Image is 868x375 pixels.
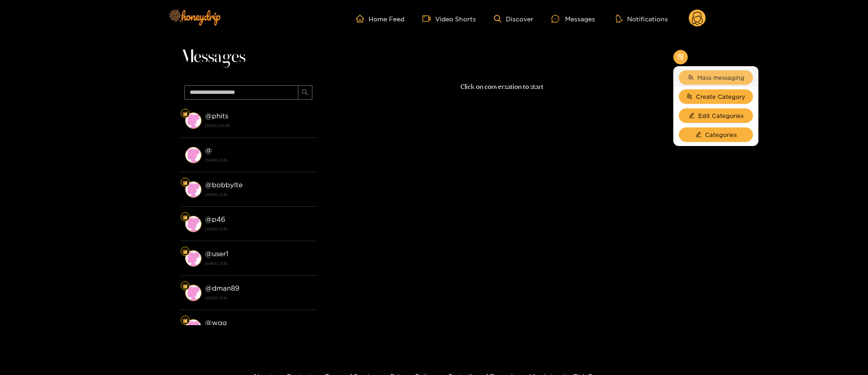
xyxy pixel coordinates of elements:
[494,15,533,23] a: Discover
[613,14,671,23] button: Notifications
[679,70,753,85] button: teamMass messaging
[679,127,753,142] button: editCategories
[686,93,692,100] span: usergroup-add
[696,92,745,101] span: Create Category
[205,225,312,233] strong: [DATE] 21:16
[185,216,201,232] img: conversation
[182,283,188,289] img: Fan Level
[688,74,694,81] span: team
[695,131,701,138] span: edit
[551,14,595,24] div: Messages
[677,54,684,61] span: appstore-add
[679,89,753,104] button: usergroup-addCreate Category
[205,284,240,292] strong: @ dman89
[182,111,188,117] img: Fan Level
[182,180,188,185] img: Fan Level
[185,181,201,198] img: conversation
[205,250,228,258] strong: @ user1
[185,319,201,336] img: conversation
[185,112,201,129] img: conversation
[422,15,476,23] a: Video Shorts
[302,89,308,97] span: search
[185,250,201,267] img: conversation
[205,190,312,199] strong: [DATE] 21:16
[422,15,435,23] span: video-camera
[697,73,744,82] span: Mass messaging
[205,112,228,120] strong: @ phits
[698,111,743,120] span: Edit Categories
[205,294,312,302] strong: [DATE] 21:16
[185,285,201,301] img: conversation
[182,249,188,254] img: Fan Level
[673,50,688,64] button: appstore-add
[689,112,695,119] span: edit
[205,156,312,164] strong: [DATE] 21:16
[205,146,212,154] strong: @
[317,82,688,92] p: Click on conversation to start
[356,15,404,23] a: Home Feed
[705,130,737,139] span: Categories
[182,214,188,220] img: Fan Level
[298,85,312,100] button: search
[205,122,312,130] strong: [DATE] 02:49
[205,319,227,326] strong: @ wqq
[182,318,188,323] img: Fan Level
[205,215,225,223] strong: @ p46
[185,147,201,163] img: conversation
[181,46,245,68] span: Messages
[679,108,753,123] button: editEdit Categories
[205,259,312,268] strong: [DATE] 21:16
[356,15,369,23] span: home
[205,181,243,189] strong: @ bobbylte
